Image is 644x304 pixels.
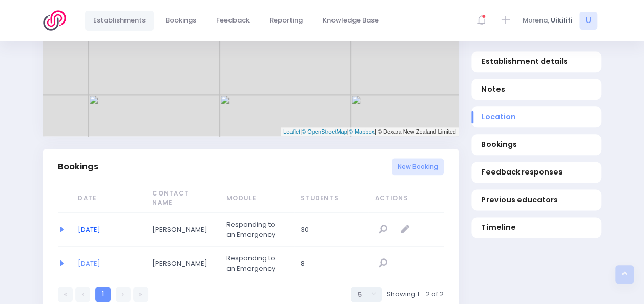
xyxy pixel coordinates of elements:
a: Establishments [85,11,154,31]
span: Students [301,194,357,203]
span: Bookings [165,15,196,26]
span: Knowledge Base [323,15,379,26]
a: © OpenStreetMap [302,128,347,135]
a: Establishment details [471,51,601,72]
a: © Mapbox [349,128,375,135]
a: Bookings [471,134,601,155]
a: Timeline [471,217,601,238]
a: Previous [75,287,90,301]
td: 2018-05-08 10:30:00 [71,247,146,280]
a: [DATE] [78,258,100,268]
a: Edit [397,222,413,238]
a: Feedback [208,11,258,31]
span: Mōrena, [523,15,549,26]
span: Timeline [481,222,591,232]
a: Last [133,287,148,301]
td: null [368,213,444,247]
span: 8 [301,258,357,269]
td: null [368,247,444,280]
span: Actions [375,194,439,203]
span: Responding to an Emergency [226,220,283,240]
span: Showing 1 - 2 of 2 [387,289,444,299]
span: Bookings [481,139,591,150]
td: 2025-09-01 10:30:00 [71,213,146,247]
span: Feedback [216,15,250,26]
a: View [375,222,392,238]
span: Uikilifi [551,15,573,26]
span: Feedback responses [481,167,591,178]
img: Logo [43,10,72,31]
td: Responding to an Emergency [220,213,294,247]
span: Reporting [269,15,303,26]
h3: Bookings [58,162,98,172]
span: [PERSON_NAME] [152,258,209,269]
span: Establishments [93,15,146,26]
div: | | | © Dexara New Zealand Limited [281,127,459,136]
a: New Booking [392,158,444,175]
a: 1 [95,287,110,301]
td: Responding to an Emergency [220,247,294,280]
span: Module [226,194,283,203]
a: Leaflet [283,128,300,135]
a: Feedback responses [471,162,601,183]
td: Victoria [146,247,220,280]
a: Notes [471,79,601,100]
span: U [579,12,597,30]
a: View [375,255,392,272]
a: Knowledge Base [315,11,387,31]
span: Notes [481,84,591,95]
span: Responding to an Emergency [226,253,283,273]
a: Reporting [261,11,311,31]
span: 30 [301,225,357,235]
div: 5 [358,290,369,300]
span: Establishment details [481,56,591,67]
span: Contact Name [152,189,209,207]
a: Location [471,106,601,127]
span: Date [78,194,134,203]
button: Select page size [351,287,382,301]
span: Previous educators [481,194,591,205]
a: [DATE] [78,225,100,234]
td: 30 [294,213,368,247]
td: Shelley [146,213,220,247]
a: Previous educators [471,189,601,210]
span: Location [481,112,591,122]
span: [PERSON_NAME] [152,225,209,235]
a: Next [116,287,131,301]
td: 8 [294,247,368,280]
a: First [58,287,73,301]
a: Bookings [157,11,205,31]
